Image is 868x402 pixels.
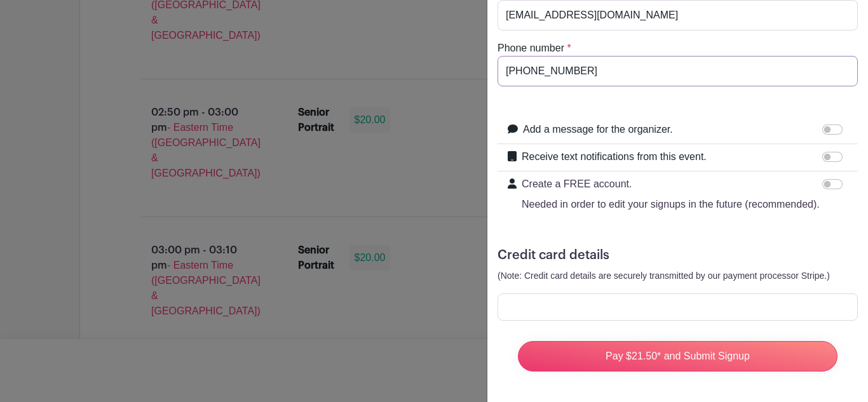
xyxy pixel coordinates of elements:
[522,177,820,192] p: Create a FREE account.
[498,41,564,56] label: Phone number
[506,301,850,313] iframe: Secure card payment input frame
[523,122,673,137] label: Add a message for the organizer.
[498,248,858,263] h5: Credit card details
[518,341,837,372] input: Pay $21.50* and Submit Signup
[498,271,830,281] small: (Note: Credit card details are securely transmitted by our payment processor Stripe.)
[522,149,707,164] label: Receive text notifications from this event.
[522,197,820,212] p: Needed in order to edit your signups in the future (recommended).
